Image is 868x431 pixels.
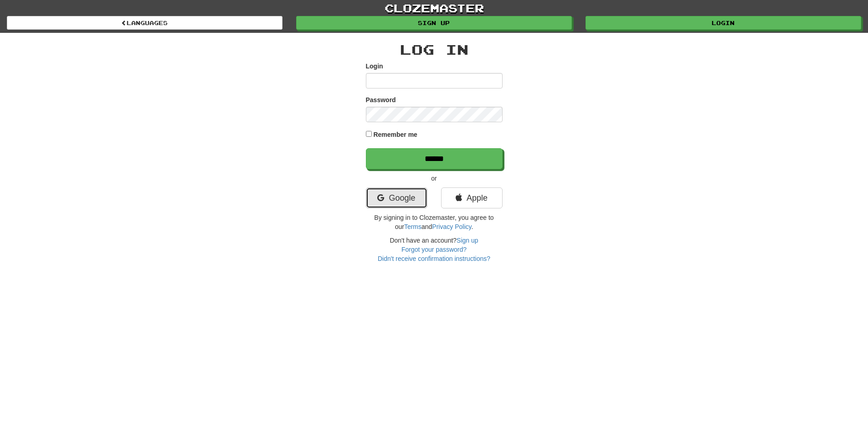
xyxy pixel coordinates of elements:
a: Terms [404,223,421,230]
a: Didn't receive confirmation instructions? [378,255,490,262]
p: By signing in to Clozemaster, you agree to our and . [366,213,503,231]
a: Apple [441,187,503,208]
a: Privacy Policy [432,223,471,230]
a: Sign up [457,237,478,244]
p: or [366,174,503,183]
a: Languages [7,16,282,30]
h2: Log In [366,42,503,57]
label: Remember me [373,130,417,139]
a: Login [586,16,861,30]
a: Forgot your password? [401,246,467,253]
div: Don't have an account? [366,236,503,263]
a: Google [366,187,427,208]
label: Password [366,95,396,104]
a: Sign up [296,16,572,30]
label: Login [366,62,383,71]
